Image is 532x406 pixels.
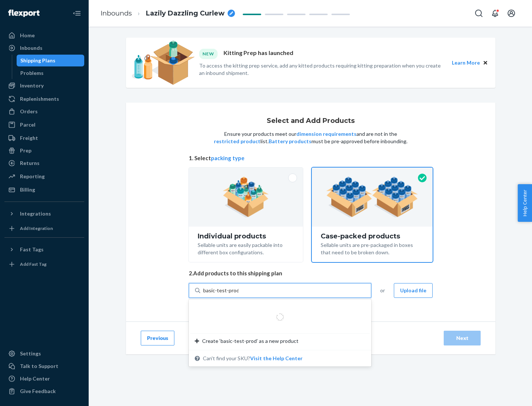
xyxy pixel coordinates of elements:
[8,10,40,17] img: Flexport logo
[267,117,355,125] h1: Select and Add Products
[20,82,44,89] div: Inventory
[20,57,55,64] div: Shipping Plans
[380,287,385,294] span: or
[326,177,418,217] img: case-pack.59cecea509d18c883b923b81aeac6d0b.png
[189,154,433,162] span: 1. Select
[4,30,84,41] a: Home
[20,350,41,357] div: Settings
[20,362,58,370] div: Talk to Support
[4,80,84,92] a: Inventory
[4,244,84,255] button: Fast Tags
[504,6,519,21] button: Open account menu
[20,388,56,395] div: Give Feedback
[4,106,84,117] a: Orders
[17,55,85,66] a: Shipping Plans
[4,258,84,270] a: Add Fast Tag
[4,208,84,220] button: Integrations
[100,9,132,17] a: Inbounds
[4,348,84,359] a: Settings
[203,355,303,362] span: Can't find your SKU?
[20,261,47,267] div: Add Fast Tag
[199,62,445,77] p: To access the kitting prep service, add any kitted products requiring kitting preparation when yo...
[321,240,424,256] div: Sellable units are pre-packaged in boxes that need to be broken down.
[4,223,84,234] a: Add Integration
[444,331,481,345] button: Next
[269,138,311,145] button: Battery products
[4,171,84,182] a: Reporting
[4,119,84,131] a: Parcel
[488,6,502,21] button: Open notifications
[4,157,84,169] a: Returns
[95,3,241,24] ol: breadcrumbs
[17,67,85,79] a: Problems
[20,69,44,77] div: Problems
[4,184,84,196] a: Billing
[20,246,44,253] div: Fast Tags
[394,283,433,298] button: Upload file
[4,385,84,397] button: Give Feedback
[20,225,53,231] div: Add Integration
[321,233,424,240] div: Case-packed products
[452,59,480,67] button: Learn More
[69,6,84,21] button: Close Navigation
[20,108,38,115] div: Orders
[198,240,294,256] div: Sellable units are easily packable into different box configurations.
[471,6,486,21] button: Open Search Box
[20,44,42,52] div: Inbounds
[223,177,269,217] img: individual-pack.facf35554cb0f1810c75b2bd6df2d64e.png
[199,49,218,59] div: NEW
[189,269,433,277] span: 2. Add products to this shipping plan
[20,186,35,193] div: Billing
[20,32,35,39] div: Home
[250,355,303,362] button: Create ‘basic-test-prod’ as a new productCan't find your SKU?
[141,331,174,345] button: Previous
[146,9,225,18] span: Lazily Dazzling Curlew
[20,159,40,167] div: Returns
[213,130,408,145] p: Ensure your products meet our and are not in the list. must be pre-approved before inbounding.
[20,121,35,128] div: Parcel
[214,138,260,145] button: restricted product
[20,95,59,103] div: Replenishments
[20,173,45,180] div: Reporting
[4,42,84,54] a: Inbounds
[203,287,239,294] input: Create ‘basic-test-prod’ as a new productCan't find your SKU?Visit the Help Center
[481,59,490,67] button: Close
[4,373,84,385] a: Help Center
[4,93,84,105] a: Replenishments
[296,130,357,138] button: dimension requirements
[450,334,474,342] div: Next
[20,210,51,217] div: Integrations
[202,337,299,345] span: Create ‘basic-test-prod’ as a new product
[4,132,84,144] a: Freight
[20,147,31,154] div: Prep
[4,145,84,156] a: Prep
[4,360,84,372] a: Talk to Support
[20,134,38,142] div: Freight
[20,375,50,382] div: Help Center
[211,154,245,162] button: packing type
[198,233,294,240] div: Individual products
[518,184,532,222] button: Help Center
[224,49,293,59] p: Kitting Prep has launched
